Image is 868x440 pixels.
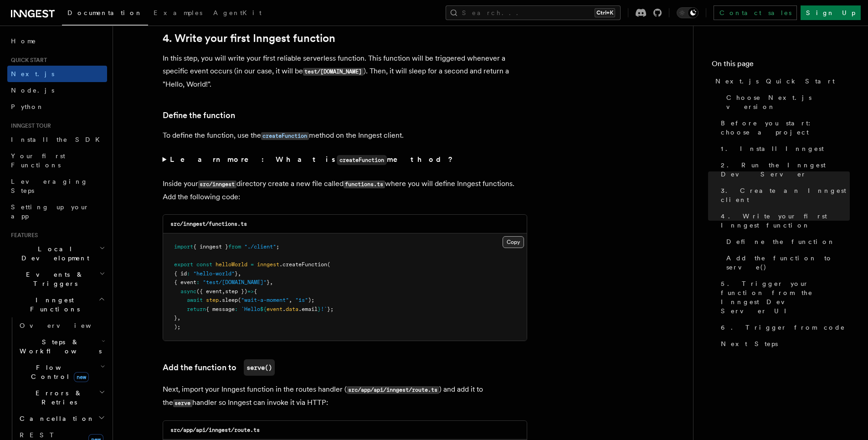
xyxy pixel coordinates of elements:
[327,306,334,312] span: };
[62,3,148,26] a: Documentation
[196,288,222,295] span: ({ event
[267,279,270,285] span: }
[196,261,212,268] span: const
[163,359,275,376] a: Add the function toserve()
[717,208,850,233] a: 4. Write your first Inngest function
[721,339,778,348] span: Next Steps
[206,297,219,303] span: step
[7,148,107,173] a: Your first Functions
[163,32,335,45] a: 4. Write your first Inngest function
[16,317,107,334] a: Overview
[721,144,824,153] span: 1. Install Inngest
[717,275,850,319] a: 5. Trigger your function from the Inngest Dev Server UI
[247,288,254,295] span: =>
[241,297,289,303] span: "wait-a-moment"
[177,315,180,321] span: ,
[344,181,385,188] code: functions.ts
[163,52,527,91] p: In this step, you will write your first reliable serverless function. This function will be trigg...
[717,157,850,182] a: 2. Run the Inngest Dev Server
[174,261,193,268] span: export
[11,136,105,143] span: Install the SDK
[170,427,260,433] code: src/app/api/inngest/route.ts
[7,82,107,98] a: Node.js
[7,122,51,129] span: Inngest tour
[11,87,54,94] span: Node.js
[196,279,200,285] span: :
[717,182,850,208] a: 3. Create an Inngest client
[721,186,850,204] span: 3. Create an Inngest client
[677,7,699,18] button: Toggle dark mode
[213,9,262,16] span: AgentKit
[16,385,107,410] button: Errors & Retries
[174,324,180,330] span: );
[174,279,196,285] span: { event
[163,129,527,142] p: To define the function, use the method on the Inngest client.
[7,295,98,314] span: Inngest Functions
[244,359,275,376] code: serve()
[7,131,107,148] a: Install the SDK
[726,254,850,272] span: Add the function to serve()
[717,336,850,352] a: Next Steps
[595,8,615,17] kbd: Ctrl+K
[238,270,241,277] span: ,
[173,399,192,407] code: serve
[721,160,850,179] span: 2. Run the Inngest Dev Server
[723,233,850,250] a: Define the function
[721,323,845,332] span: 6. Trigger from code
[295,297,308,303] span: "1s"
[163,109,235,122] a: Define the function
[327,261,330,268] span: (
[11,70,54,78] span: Next.js
[261,132,309,140] code: createFunction
[337,155,387,165] code: createFunction
[174,315,177,321] span: }
[67,9,143,16] span: Documentation
[20,322,113,329] span: Overview
[216,261,247,268] span: helloWorld
[801,5,861,20] a: Sign Up
[714,5,797,20] a: Contact sales
[7,232,38,239] span: Features
[318,306,321,312] span: }
[261,131,309,140] a: createFunction
[7,266,107,292] button: Events & Triggers
[717,319,850,336] a: 6. Trigger from code
[7,241,107,266] button: Local Development
[7,244,99,263] span: Local Development
[193,243,228,250] span: { inngest }
[198,181,236,188] code: src/inngest
[187,270,190,277] span: :
[721,119,850,137] span: Before you start: choose a project
[174,270,187,277] span: { id
[721,279,850,316] span: 5. Trigger your function from the Inngest Dev Server UI
[148,3,208,25] a: Examples
[260,306,267,312] span: ${
[180,288,196,295] span: async
[717,140,850,157] a: 1. Install Inngest
[222,288,225,295] span: ,
[163,383,527,409] p: Next, import your Inngest function in the routes handler ( ) and add it to the handler so Inngest...
[11,103,44,110] span: Python
[289,297,292,303] span: ,
[7,270,99,288] span: Events & Triggers
[257,261,279,268] span: inngest
[7,98,107,115] a: Python
[163,177,527,203] p: Inside your directory create a new file called where you will define Inngest functions. Add the f...
[298,306,318,312] span: .email
[241,306,260,312] span: `Hello
[238,297,241,303] span: (
[270,279,273,285] span: ,
[11,178,88,194] span: Leveraging Steps
[228,243,241,250] span: from
[712,73,850,89] a: Next.js Quick Start
[74,372,89,382] span: new
[286,306,298,312] span: data
[251,261,254,268] span: =
[193,270,235,277] span: "hello-world"
[321,306,327,312] span: !`
[16,388,99,407] span: Errors & Retries
[715,77,835,86] span: Next.js Quick Start
[303,68,364,76] code: test/[DOMAIN_NAME]
[163,153,527,166] summary: Learn more: What iscreateFunctionmethod?
[503,236,524,248] button: Copy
